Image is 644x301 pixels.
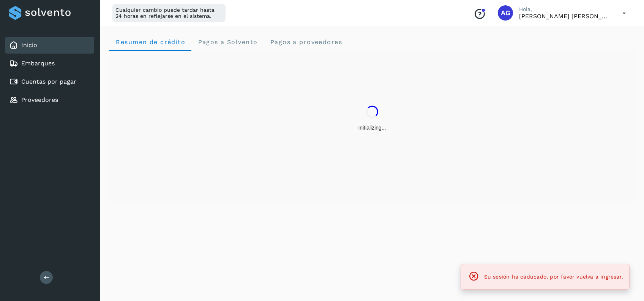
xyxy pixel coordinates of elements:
a: Inicio [21,41,37,49]
span: Su sesión ha caducado, por favor vuelva a ingresar. [484,274,623,280]
a: Embarques [21,60,55,67]
div: Inicio [5,37,94,54]
p: Abigail Gonzalez Leon [519,13,610,20]
span: Pagos a Solvento [197,38,257,46]
div: Embarques [5,55,94,72]
div: Proveedores [5,92,94,108]
span: Pagos a proveedores [270,38,342,46]
a: Proveedores [21,96,58,103]
span: Resumen de crédito [115,38,185,46]
div: Cualquier cambio puede tardar hasta 24 horas en reflejarse en el sistema. [112,4,226,22]
p: Hola, [519,6,610,13]
a: Cuentas por pagar [21,78,76,85]
div: Cuentas por pagar [5,73,94,90]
